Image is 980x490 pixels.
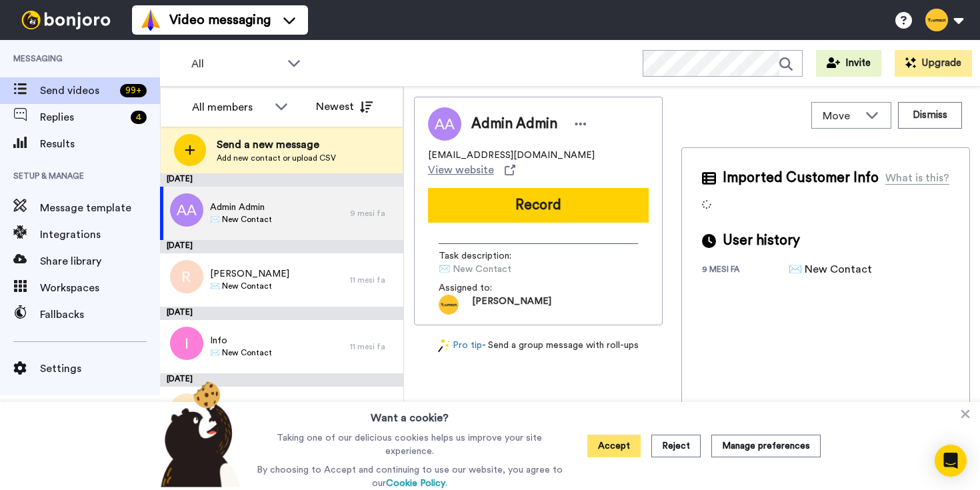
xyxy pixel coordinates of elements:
[885,170,949,186] div: What is this?
[723,231,800,251] span: User history
[428,162,494,178] span: View website
[414,339,663,353] div: - Send a group message with roll-ups
[210,281,289,291] span: ✉️ New Contact
[120,84,147,97] div: 99 +
[471,114,557,134] span: Admin Admin
[898,102,962,129] button: Dismiss
[428,162,515,178] a: View website
[472,295,551,315] span: [PERSON_NAME]
[160,373,403,387] div: [DATE]
[40,200,160,216] span: Message template
[371,402,449,426] h3: Want a cookie?
[40,227,160,243] span: Integrations
[131,111,147,124] div: 4
[439,249,532,263] span: Task description :
[40,253,160,269] span: Share library
[823,108,859,124] span: Move
[439,295,459,315] img: 1af065f9-f9fa-4a1d-a598-3f5bb47ddb86-1681750273.jpg
[170,260,203,293] img: r.png
[306,93,383,120] button: Newest
[253,463,566,490] p: By choosing to Accept and continuing to use our website, you agree to our .
[170,193,203,227] img: aa.png
[816,50,881,77] button: Invite
[140,9,161,31] img: vm-color.svg
[438,339,450,353] img: magic-wand.svg
[210,201,272,214] span: Admin Admin
[438,339,482,353] a: Pro tip
[789,261,872,277] div: ✉️ New Contact
[217,137,336,153] span: Send a new message
[210,347,272,358] span: ✉️ New Contact
[439,281,532,295] span: Assigned to:
[723,168,879,188] span: Imported Customer Info
[16,11,116,29] img: bj-logo-header-white.svg
[40,280,160,296] span: Workspaces
[210,334,272,347] span: Info
[191,56,281,72] span: All
[160,240,403,253] div: [DATE]
[210,214,272,225] span: ✉️ New Contact
[170,327,203,360] img: i.png
[253,431,566,458] p: Taking one of our delicious cookies helps us improve your site experience.
[192,99,268,115] div: All members
[160,307,403,320] div: [DATE]
[702,264,789,277] div: 9 mesi fa
[428,188,649,223] button: Record
[386,479,445,488] a: Cookie Policy
[40,109,125,125] span: Replies
[210,267,289,281] span: [PERSON_NAME]
[428,107,461,141] img: Image of Admin Admin
[350,341,397,352] div: 11 mesi fa
[210,401,289,414] span: [PERSON_NAME]
[160,173,403,187] div: [DATE]
[895,50,972,77] button: Upgrade
[40,307,160,323] span: Fallbacks
[149,381,247,487] img: bear-with-cookie.png
[169,11,271,29] span: Video messaging
[651,435,701,457] button: Reject
[40,361,160,377] span: Settings
[711,435,821,457] button: Manage preferences
[350,275,397,285] div: 11 mesi fa
[428,149,595,162] span: [EMAIL_ADDRESS][DOMAIN_NAME]
[439,263,565,276] span: ✉️ New Contact
[40,83,115,99] span: Send videos
[40,136,160,152] span: Results
[350,208,397,219] div: 9 mesi fa
[935,445,967,477] div: Open Intercom Messenger
[217,153,336,163] span: Add new contact or upload CSV
[587,435,641,457] button: Accept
